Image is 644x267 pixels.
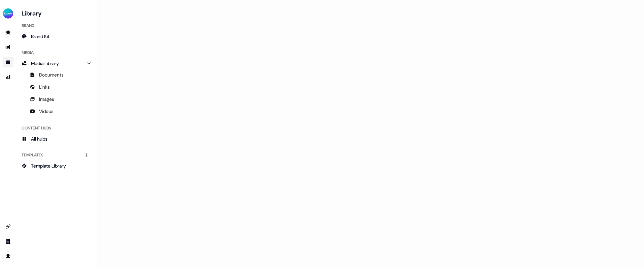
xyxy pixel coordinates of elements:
[39,71,64,78] span: Documents
[19,160,94,171] a: Template Library
[19,47,94,58] div: Media
[19,94,94,105] a: Images
[3,221,13,232] a: Go to integrations
[19,58,94,69] a: Media Library
[19,31,94,42] a: Brand Kit
[19,69,94,80] a: Documents
[31,162,66,169] span: Template Library
[3,42,13,53] a: Go to outbound experience
[19,82,94,92] a: Links
[19,8,94,18] h3: Library
[3,71,13,82] a: Go to attribution
[19,20,94,31] div: Brand
[3,236,13,247] a: Go to team
[19,106,94,117] a: Videos
[19,133,94,144] a: All hubs
[3,27,13,38] a: Go to prospects
[19,150,94,160] div: Templates
[31,33,50,40] span: Brand Kit
[39,84,50,90] span: Links
[31,136,47,142] span: All hubs
[3,57,13,67] a: Go to templates
[19,123,94,133] div: Content Hubs
[39,96,54,102] span: Images
[3,251,13,262] a: Go to profile
[39,108,54,115] span: Videos
[31,60,59,67] span: Media Library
